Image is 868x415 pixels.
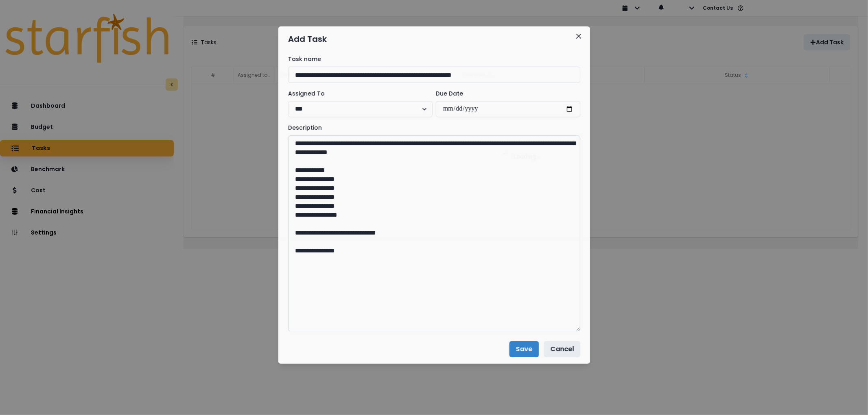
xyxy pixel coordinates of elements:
label: Assigned To [288,89,427,98]
button: Close [572,30,585,43]
label: Task name [288,55,575,63]
button: Cancel [544,341,580,357]
label: Description [288,124,575,132]
button: Save [509,341,539,357]
header: Add Task [278,26,590,52]
label: Due Date [435,89,575,98]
